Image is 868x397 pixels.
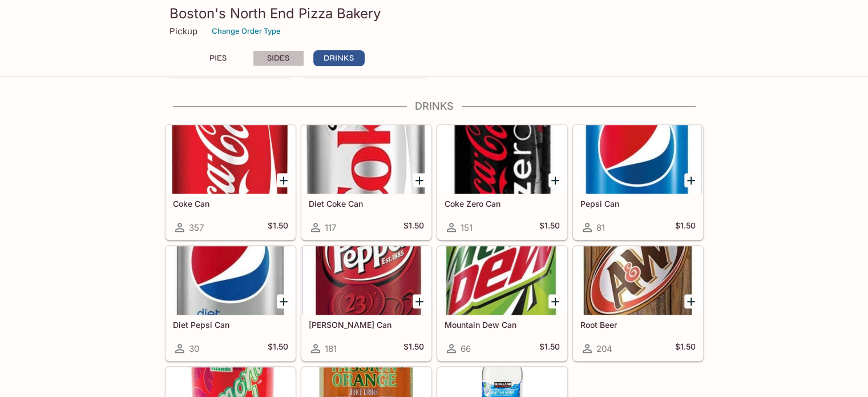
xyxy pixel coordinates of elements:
[253,50,304,66] button: SIDES
[302,246,431,315] div: Dr. Pepper Can
[596,343,612,354] span: 204
[277,173,291,187] button: Add Coke Can
[173,199,288,208] h5: Coke Can
[437,125,567,240] a: Coke Zero Can151$1.50
[403,220,424,234] h5: $1.50
[445,320,560,330] h5: Mountain Dew Can
[207,22,286,40] button: Change Order Type
[461,222,473,233] span: 151
[325,222,336,233] span: 117
[173,320,288,330] h5: Diet Pepsi Can
[580,320,696,330] h5: Root Beer
[165,100,704,113] h4: DRINKS
[169,26,197,37] p: Pickup
[580,199,696,208] h5: Pepsi Can
[539,220,560,234] h5: $1.50
[596,222,605,233] span: 81
[684,294,699,308] button: Add Root Beer
[268,342,288,355] h5: $1.50
[574,246,703,315] div: Root Beer
[539,342,560,355] h5: $1.50
[189,343,199,354] span: 30
[302,125,431,194] div: Diet Coke Can
[309,320,424,330] h5: [PERSON_NAME] Can
[438,246,567,315] div: Mountain Dew Can
[403,342,424,355] h5: $1.50
[445,199,560,208] h5: Coke Zero Can
[309,199,424,208] h5: Diet Coke Can
[574,125,703,194] div: Pepsi Can
[277,294,291,308] button: Add Diet Pepsi Can
[325,343,337,354] span: 181
[573,246,703,361] a: Root Beer204$1.50
[166,246,295,315] div: Diet Pepsi Can
[301,125,431,240] a: Diet Coke Can117$1.50
[461,343,471,354] span: 66
[437,246,567,361] a: Mountain Dew Can66$1.50
[165,125,296,240] a: Coke Can357$1.50
[675,342,696,355] h5: $1.50
[573,125,703,240] a: Pepsi Can81$1.50
[548,294,563,308] button: Add Mountain Dew Can
[165,246,296,361] a: Diet Pepsi Can30$1.50
[268,220,288,234] h5: $1.50
[413,173,427,187] button: Add Diet Coke Can
[189,222,204,233] span: 357
[438,125,567,194] div: Coke Zero Can
[413,294,427,308] button: Add Dr. Pepper Can
[169,5,699,22] h3: Boston's North End Pizza Bakery
[675,220,696,234] h5: $1.50
[192,50,244,66] button: PIES
[166,125,295,194] div: Coke Can
[301,246,431,361] a: [PERSON_NAME] Can181$1.50
[684,173,699,187] button: Add Pepsi Can
[548,173,563,187] button: Add Coke Zero Can
[313,50,365,66] button: DRINKS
